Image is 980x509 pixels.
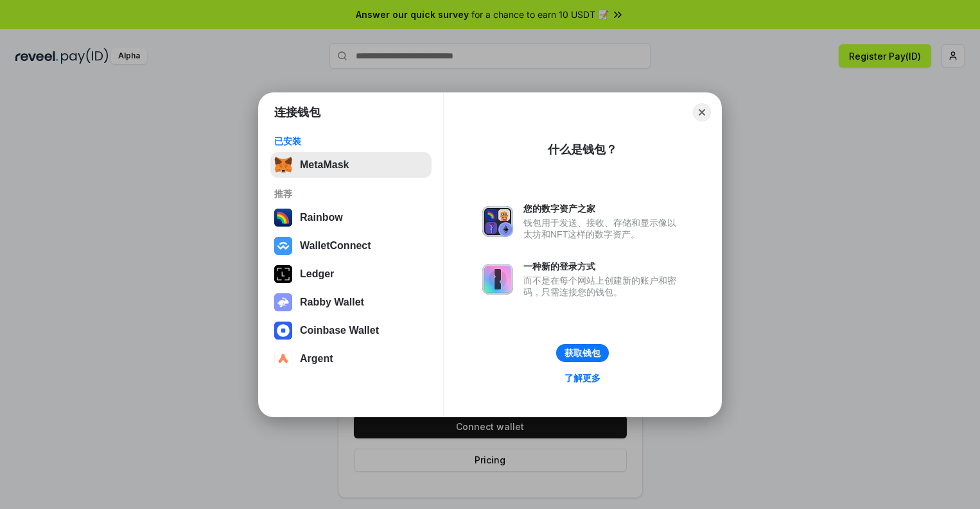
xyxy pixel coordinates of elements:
button: Close [693,103,711,121]
div: 而不是在每个网站上创建新的账户和密码，只需连接您的钱包。 [523,275,683,298]
div: Argent [300,353,333,365]
button: Argent [270,346,432,372]
button: Rainbow [270,205,432,230]
h1: 连接钱包 [274,105,320,120]
button: Ledger [270,261,432,287]
img: svg+xml,%3Csvg%20fill%3D%22none%22%20height%3D%2233%22%20viewBox%3D%220%200%2035%2033%22%20width%... [274,156,292,174]
div: 您的数字资产之家 [523,203,683,214]
img: svg+xml,%3Csvg%20xmlns%3D%22http%3A%2F%2Fwww.w3.org%2F2000%2Fsvg%22%20fill%3D%22none%22%20viewBox... [274,293,292,311]
img: svg+xml,%3Csvg%20width%3D%2228%22%20height%3D%2228%22%20viewBox%3D%220%200%2028%2028%22%20fill%3D... [274,350,292,368]
div: MetaMask [300,159,349,171]
div: 钱包用于发送、接收、存储和显示像以太坊和NFT这样的数字资产。 [523,217,683,240]
img: svg+xml,%3Csvg%20width%3D%2228%22%20height%3D%2228%22%20viewBox%3D%220%200%2028%2028%22%20fill%3D... [274,237,292,255]
button: Coinbase Wallet [270,318,432,343]
button: MetaMask [270,152,432,178]
img: svg+xml,%3Csvg%20xmlns%3D%22http%3A%2F%2Fwww.w3.org%2F2000%2Fsvg%22%20fill%3D%22none%22%20viewBox... [482,264,513,295]
div: Rainbow [300,212,343,223]
button: Rabby Wallet [270,289,432,315]
div: 什么是钱包？ [548,142,617,157]
button: WalletConnect [270,233,432,259]
div: 已安装 [274,135,428,147]
div: 推荐 [274,188,428,200]
div: WalletConnect [300,240,371,252]
img: svg+xml,%3Csvg%20xmlns%3D%22http%3A%2F%2Fwww.w3.org%2F2000%2Fsvg%22%20fill%3D%22none%22%20viewBox... [482,206,513,237]
a: 了解更多 [557,370,608,386]
div: Ledger [300,268,334,280]
img: svg+xml,%3Csvg%20width%3D%22120%22%20height%3D%22120%22%20viewBox%3D%220%200%20120%20120%22%20fil... [274,209,292,227]
div: 获取钱包 [564,347,600,359]
div: 了解更多 [564,372,600,384]
div: Rabby Wallet [300,297,364,308]
div: Coinbase Wallet [300,325,379,336]
img: svg+xml,%3Csvg%20xmlns%3D%22http%3A%2F%2Fwww.w3.org%2F2000%2Fsvg%22%20width%3D%2228%22%20height%3... [274,265,292,283]
button: 获取钱包 [556,344,609,362]
div: 一种新的登录方式 [523,261,683,272]
img: svg+xml,%3Csvg%20width%3D%2228%22%20height%3D%2228%22%20viewBox%3D%220%200%2028%2028%22%20fill%3D... [274,322,292,340]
